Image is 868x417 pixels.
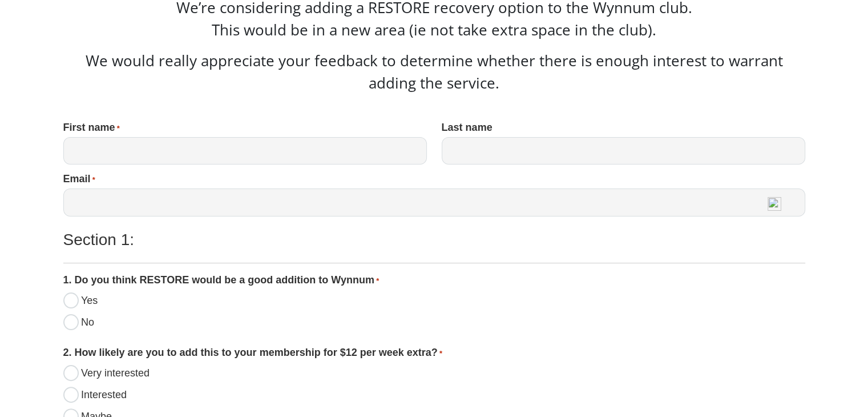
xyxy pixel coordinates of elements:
label: No [81,317,94,327]
label: Email [63,174,95,184]
label: Very interested [81,368,150,378]
label: First name [63,122,120,133]
label: Yes [81,295,98,306]
p: We would really appreciate your feedback to determine whether there is enough interest to warrant... [63,50,805,94]
img: npw-badge-icon-locked.svg [768,197,781,211]
h3: Section 1: [63,230,796,250]
legend: 2. How likely are you to add this to your membership for $12 per week extra? [63,345,443,360]
legend: 1. Do you think RESTORE would be a good addition to Wynnum [63,272,380,288]
label: Interested [81,390,127,400]
label: Last name [442,122,492,133]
